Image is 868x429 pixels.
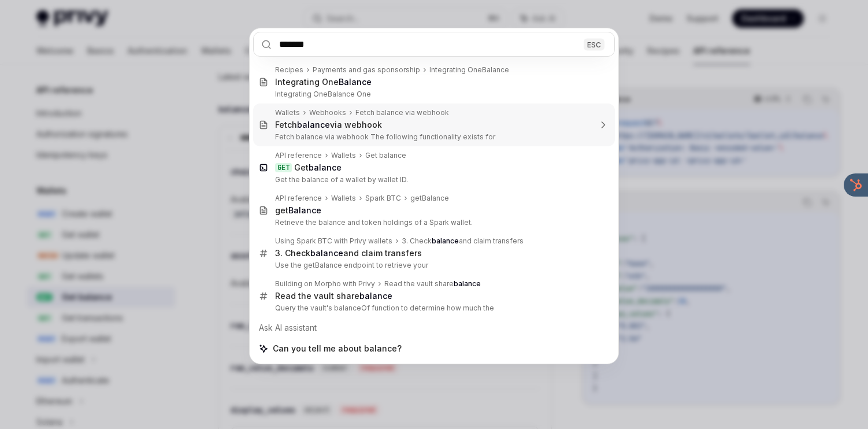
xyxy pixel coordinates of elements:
[313,65,420,75] div: Payments and gas sponsorship
[331,194,356,203] div: Wallets
[410,194,449,203] div: getBalance
[454,279,481,288] b: balance
[331,151,356,160] div: Wallets
[275,218,591,227] p: Retrieve the balance and token holdings of a Spark wallet.
[275,194,322,203] div: API reference
[275,248,422,258] div: 3. Check and claim transfers
[275,151,322,160] div: API reference
[309,162,342,172] b: balance
[288,205,321,215] b: Balance
[275,163,292,172] div: GET
[275,279,375,289] div: Building on Morpho with Privy
[309,108,346,117] div: Webhooks
[275,236,392,246] div: Using Spark BTC with Privy wallets
[384,279,481,289] div: Read the vault share
[275,304,591,313] p: Query the vault's balanceOf function to determine how much the
[294,162,342,173] div: Get
[275,108,300,117] div: Wallets
[275,65,303,75] div: Recipes
[365,151,406,160] div: Get balance
[275,261,591,270] p: Use the getBalance endpoint to retrieve your
[273,343,402,354] span: Can you tell me about balance?
[275,175,591,184] p: Get the balance of a wallet by wallet ID.
[275,291,392,301] div: Read the vault share
[402,236,524,246] div: 3. Check and claim transfers
[432,236,459,245] b: balance
[275,132,591,142] p: Fetch balance via webhook The following functionality exists for
[429,65,509,75] div: Integrating OneBalance
[275,90,591,99] p: Integrating OneBalance One
[275,120,382,130] div: Fetch via webhook
[275,77,372,87] div: Integrating One
[355,108,449,117] div: Fetch balance via webhook
[359,291,392,301] b: balance
[310,248,343,258] b: balance
[584,38,604,50] div: ESC
[297,120,330,130] b: balance
[253,317,615,338] div: Ask AI assistant
[275,205,321,216] div: get
[339,77,372,87] b: Balance
[365,194,401,203] div: Spark BTC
